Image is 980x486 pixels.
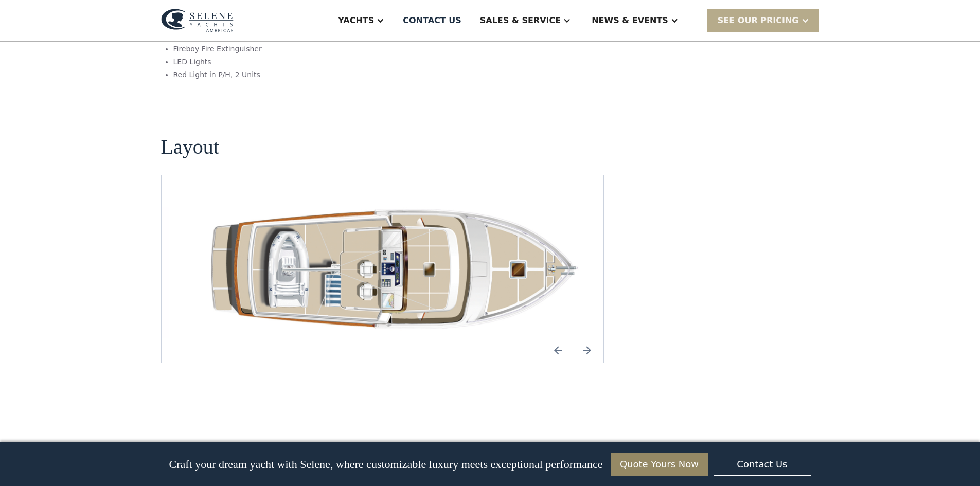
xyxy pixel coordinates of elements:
strong: Yes, I'd like to receive SMS updates. [12,418,123,425]
a: Previous slide [546,338,571,363]
div: News & EVENTS [592,14,668,27]
a: Contact Us [714,453,811,476]
input: Yes, I'd like to receive SMS updates.Reply STOP to unsubscribe at any time. [3,417,9,424]
span: Tick the box below to receive occasional updates, exclusive offers, and VIP access via text message. [1,351,164,378]
img: logo [161,9,234,32]
div: Sales & Service [480,14,561,27]
div: SEE Our Pricing [718,14,799,27]
span: Reply STOP to unsubscribe at any time. [3,418,159,435]
li: LED Lights [173,57,396,67]
span: We respect your time - only the good stuff, never spam. [1,385,160,403]
li: Red Light in P/H, 2 Units [173,69,396,80]
div: 1 / 3 [186,200,612,338]
h2: Layout [161,136,219,158]
strong: I want to subscribe to your Newsletter. [3,450,94,467]
a: Quote Yours Now [611,453,708,476]
div: Contact US [403,14,461,27]
p: Craft your dream yacht with Selene, where customizable luxury meets exceptional performance [169,458,602,471]
img: icon [546,338,571,363]
div: SEE Our Pricing [707,9,819,31]
li: Fireboy Fire Extinguisher [173,44,396,55]
a: open lightbox [186,200,612,338]
a: Next slide [575,338,599,363]
div: Yachts [338,14,374,27]
span: Unsubscribe any time by clicking the link at the bottom of any message [3,450,164,476]
img: icon [575,338,599,363]
input: I want to subscribe to your Newsletter.Unsubscribe any time by clicking the link at the bottom of... [3,449,9,456]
